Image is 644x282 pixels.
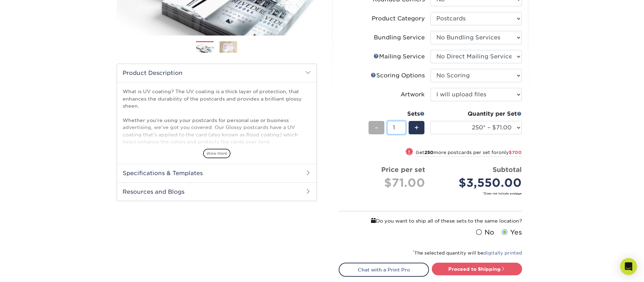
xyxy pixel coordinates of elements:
[620,258,637,275] div: Open Intercom Messenger
[414,122,419,133] span: +
[416,150,522,157] small: Get more postcards per set for
[436,174,522,191] div: $3,550.00
[372,14,425,23] div: Product Category
[339,217,522,225] div: Do you want to ship all of these sets to the same location?
[344,191,522,196] small: *Does not include postage
[493,166,522,173] strong: Subtotal
[375,122,378,133] span: -
[408,148,410,156] span: !
[371,71,425,80] div: Scoring Options
[413,250,522,256] small: The selected quantity will be
[117,64,317,82] h2: Product Description
[401,90,425,99] div: Artwork
[381,166,425,173] strong: Price per set
[474,227,494,237] label: No
[432,263,522,275] a: Proceed to Shipping
[374,33,425,42] div: Bundling Service
[373,52,425,61] div: Mailing Service
[339,263,429,277] a: Chat with a Print Pro
[220,41,237,53] img: Postcards 02
[117,164,317,182] h2: Specifications & Templates
[123,88,311,196] p: What is UV coating? The UV coating is a thick layer of protection, that enhances the durability o...
[117,182,317,201] h2: Resources and Blogs
[499,150,522,155] span: only
[483,250,522,256] a: digitally printed
[430,110,522,118] div: Quantity per Set
[344,174,425,191] div: $71.00
[509,150,522,155] span: $700
[500,227,522,237] label: Yes
[196,41,214,54] img: Postcards 01
[369,110,425,118] div: Sets
[424,150,434,155] strong: 250
[203,149,230,158] span: show more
